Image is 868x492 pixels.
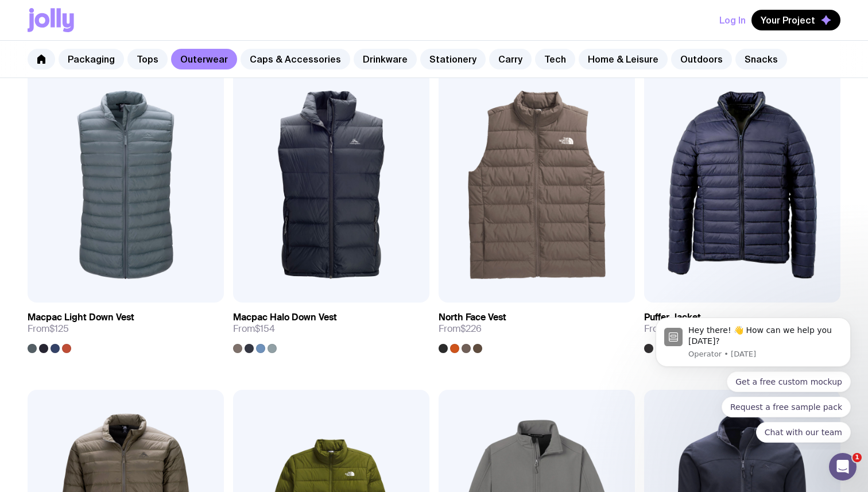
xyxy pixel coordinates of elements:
h3: Macpac Halo Down Vest [233,312,337,323]
button: Your Project [751,10,840,30]
a: North Face VestFrom$226 [439,303,635,353]
span: $226 [460,323,482,335]
button: Log In [719,10,746,30]
a: Home & Leisure [579,49,668,69]
a: Carry [489,49,532,69]
h3: Macpac Light Down Vest [28,312,134,323]
a: Tops [127,49,168,69]
a: Macpac Light Down VestFrom$125 [28,303,224,353]
span: From [233,323,275,335]
a: Caps & Accessories [241,49,350,69]
span: 1 [852,453,862,462]
a: Drinkware [354,49,417,69]
a: Macpac Halo Down VestFrom$154 [233,303,429,353]
h3: North Face Vest [439,312,506,323]
a: Snacks [735,49,787,69]
span: Your Project [761,14,815,26]
a: Outerwear [171,49,237,69]
a: Puffer JacketFrom$120 [644,303,840,353]
a: Packaging [59,49,124,69]
span: From [439,323,482,335]
iframe: Intercom live chat [829,453,857,481]
a: Outdoors [671,49,732,69]
span: $125 [49,323,69,335]
span: From [28,323,69,335]
iframe: Intercom notifications message [638,307,868,450]
span: $154 [255,323,275,335]
a: Stationery [420,49,486,69]
a: Tech [535,49,575,69]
